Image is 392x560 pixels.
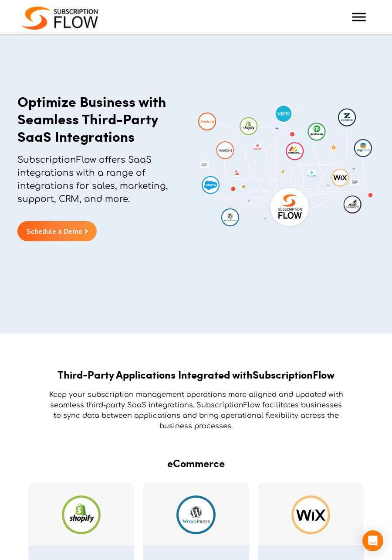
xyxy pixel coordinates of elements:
[352,13,366,21] button: Toggle Menu
[17,154,176,215] p: SubscriptionFlow offers SaaS integrations with a range of integrations for sales, marketing, supp...
[291,495,330,534] img: wix-logo
[48,389,344,431] p: Keep your subscription management operations more aligned and updated with seamless third-party S...
[24,457,368,469] h2: eCommerce
[17,92,176,145] h1: Optimize Business with Seamless Third-Party SaaS Integrations
[17,221,97,241] a: Schedule a Demo
[27,228,82,235] span: Schedule a Demo
[22,7,98,30] img: Subscriptionflow
[26,369,366,381] h2: Third-Party Applications Integrated with
[362,530,383,551] div: Open Intercom Messenger
[62,495,101,534] img: Shopify-logo
[176,495,215,534] img: WordPress-logo
[253,367,335,382] span: SubscriptionFlow
[198,105,375,229] img: SaaS Integrations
